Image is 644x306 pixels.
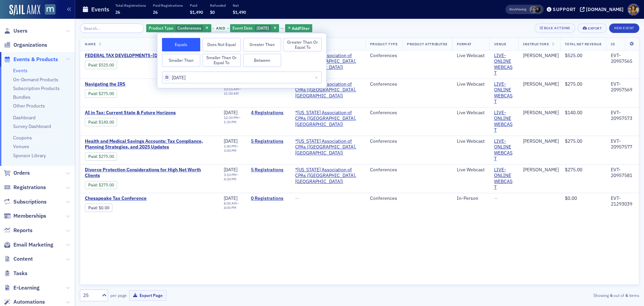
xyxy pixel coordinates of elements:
span: $275.00 [565,167,582,173]
time: 1:30 PM [224,120,236,124]
span: Product Type [149,25,173,31]
span: [DATE] [224,195,237,201]
a: *[US_STATE] Association of CPAs ([GEOGRAPHIC_DATA], [GEOGRAPHIC_DATA]) [295,138,361,156]
input: MM/DD/YYYY [162,72,322,83]
a: AI in Tax: Current State & Future Horizons [85,110,198,116]
time: 12:30 PM [224,115,238,120]
a: Organizations [4,41,47,49]
span: $275.00 [99,154,114,159]
a: LIVE- ONLINE WEBCAST [494,138,514,162]
span: Orders [13,169,30,177]
span: $275.00 [565,81,582,87]
a: [PERSON_NAME] [523,138,559,144]
a: [PERSON_NAME] [523,167,559,173]
button: [DOMAIN_NAME] [580,7,626,12]
a: Coupons [13,135,32,141]
span: 26 [153,9,158,15]
span: : [88,120,99,125]
span: Registrations [13,184,46,191]
time: 11:30 AM [224,91,239,96]
div: Conferences [370,53,397,59]
span: $0.00 [565,195,577,201]
span: Email Marketing [13,241,53,249]
span: Navigating the IRS [85,81,198,87]
a: Paid [88,154,97,159]
a: Paid [88,62,97,68]
a: Paid [88,91,97,96]
a: Chesapeake Tax Conference [85,195,198,202]
a: Sponsor Library [13,152,46,159]
a: Reports [4,227,33,234]
a: Content [4,255,33,263]
span: ID [611,42,615,46]
a: [PERSON_NAME] [523,110,559,116]
button: Equals [162,38,200,51]
a: Other Products [13,103,45,109]
a: Automations [4,298,45,306]
strong: 6 [609,292,613,298]
div: EVT-20957577 [611,138,634,150]
button: New Event [609,24,639,33]
span: Reports [13,227,33,234]
a: LIVE- ONLINE WEBCAST [494,81,514,105]
span: 26 [115,9,120,15]
div: EVT-20957565 [611,53,634,64]
span: Chris Dougherty [530,6,537,13]
span: Content [13,255,33,263]
div: 25 [83,292,98,299]
span: : [88,91,99,96]
a: LIVE- ONLINE WEBCAST [494,53,514,76]
span: *Maryland Association of CPAs (Timonium, MD) [295,110,361,128]
div: Paid: 5 - $14000 [85,118,117,126]
span: $140.00 [99,120,114,125]
a: Paid [88,120,97,125]
span: $1,490 [190,9,203,15]
a: 0 Registrations [251,195,286,202]
div: – [224,144,242,153]
a: Venues [13,143,29,149]
div: EVT-20957573 [611,110,634,122]
a: Divorce Protection Considerations for High Net Worth Clients [85,167,214,179]
a: Health and Medical Savings Accounts: Tax Compliance, Planning Strategies, and 2025 Updates [85,138,214,150]
span: $1,490 [233,9,246,15]
div: Paid: 8 - $52500 [85,61,117,69]
span: $275.00 [565,138,582,144]
a: Email Marketing [4,241,53,249]
span: Instructors [523,42,549,46]
div: Bulk Actions [544,26,570,30]
a: *[US_STATE] Association of CPAs ([GEOGRAPHIC_DATA], [GEOGRAPHIC_DATA]) [295,53,361,71]
p: Total Registrations [115,3,146,8]
a: Users [4,27,28,35]
a: Memberships [4,212,46,220]
div: Live Webcast [457,167,485,173]
img: SailAMX [45,4,55,15]
div: – [224,87,242,96]
a: Registrations [4,184,46,191]
p: Paid [190,3,203,8]
a: Dashboard [13,115,36,121]
span: — [295,195,299,201]
a: On-Demand Products [13,77,58,83]
span: *Maryland Association of CPAs (Timonium, MD) [295,138,361,156]
span: Format [457,42,472,46]
span: [DATE] [257,25,269,31]
a: Events [13,68,28,74]
button: Close [313,72,322,83]
span: Memberships [13,212,46,220]
span: Conferences [177,25,201,31]
a: SailAMX [9,5,40,15]
a: Tasks [4,270,28,277]
button: Export Page [129,290,166,301]
div: Also [509,7,516,11]
span: $0 [210,9,215,15]
span: [DATE] [224,167,237,173]
span: Product Attributes [407,42,447,46]
div: [PERSON_NAME] [523,53,559,59]
span: E-Learning [13,284,40,292]
span: Total Net Revenue [565,42,602,46]
a: View Homepage [40,4,55,16]
a: Subscription Products [13,85,60,91]
a: 5 Registrations [251,138,286,144]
